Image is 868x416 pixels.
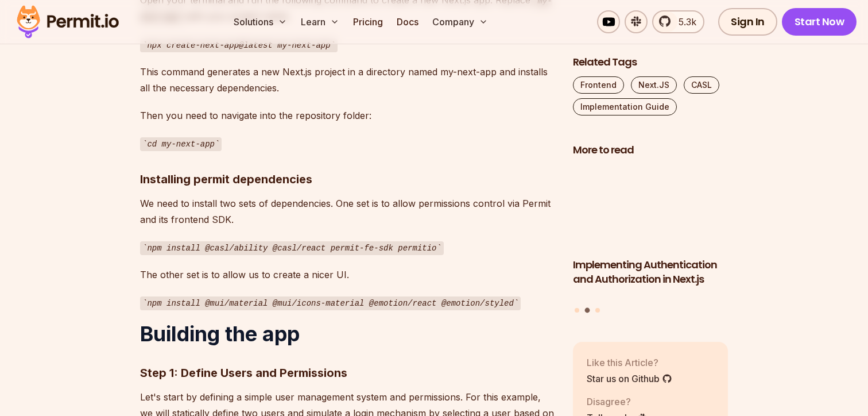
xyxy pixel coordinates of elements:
[140,172,312,186] strong: Installing permit dependencies
[140,241,444,255] code: npm install @casl/ability @casl/react permit-fe-sdk permitio
[718,8,777,36] a: Sign In
[684,76,719,94] a: CASL
[348,10,387,33] a: Pricing
[573,164,728,301] li: 2 of 3
[140,107,555,124] p: Then you need to navigate into the repository folder:
[140,195,555,228] p: We need to install two sets of dependencies. One set is to allow permissions control via Permit a...
[140,366,347,380] strong: Step 1: Define Users and Permissions
[652,10,704,33] a: 5.3k
[229,10,292,33] button: Solutions
[573,258,728,287] h3: Implementing Authentication and Authorization in Next.js
[587,356,672,369] p: Like this Article?
[573,76,624,94] a: Frontend
[672,15,696,29] span: 5.3k
[573,143,728,157] h2: More to read
[296,10,344,33] button: Learn
[428,10,493,33] button: Company
[585,308,590,313] button: Go to slide 2
[575,308,579,313] button: Go to slide 1
[573,98,677,115] a: Implementation Guide
[392,10,423,33] a: Docs
[782,8,857,36] a: Start Now
[11,2,124,41] img: Permit logo
[573,164,728,252] img: Implementing Authentication and Authorization in Next.js
[140,137,222,151] code: cd my-next-app
[587,372,672,386] a: Star us on Github
[573,164,728,315] div: Posts
[595,308,600,313] button: Go to slide 3
[140,64,555,96] p: This command generates a new Next.js project in a directory named my-next-app and installs all th...
[573,164,728,301] a: Implementing Authentication and Authorization in Next.jsImplementing Authentication and Authoriza...
[631,76,677,94] a: Next.JS
[140,38,338,52] code: npx create-next-app@latest my-next-app
[573,55,728,70] h2: Related Tags
[140,321,300,346] strong: Building the app
[140,267,555,283] p: The other set is to allow us to create a nicer UI.
[587,395,648,409] p: Disagree?
[140,296,521,310] code: npm install @mui/material @mui/icons-material @emotion/react @emotion/styled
